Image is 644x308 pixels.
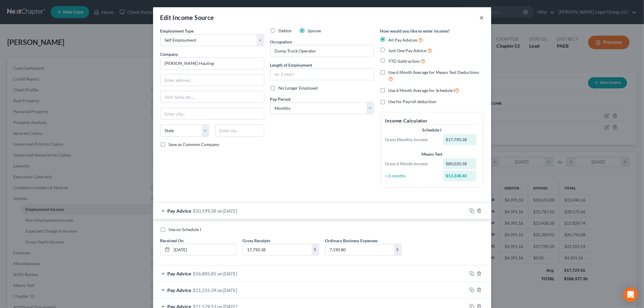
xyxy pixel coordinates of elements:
[382,161,441,167] div: Gross 6 Month Income
[168,271,192,276] span: Pay Advice
[443,134,476,145] div: $17,790.38
[443,158,476,169] div: $80,030.38
[385,127,479,133] div: Schedule I
[160,13,214,22] div: Edit Income Source
[389,88,455,93] span: Use 6 Month Average for Schedule I
[308,28,321,33] span: Spouse
[623,287,638,302] div: Open Intercom Messenger
[389,99,437,104] span: Use for Payroll deduction
[160,57,264,69] input: Search company by name...
[215,125,264,137] input: Enter zip...
[389,59,420,64] span: YTD Subtraction
[169,142,219,147] span: Save as Common Company
[480,14,484,21] button: ×
[218,271,237,276] span: on [DATE]
[161,91,264,103] input: Unit, Suite, etc...
[193,271,216,276] span: $16,885.85
[169,227,201,232] span: Use on Schedule I
[243,244,312,256] input: 0.00
[193,208,216,214] span: $10,599.58
[168,208,192,214] span: Pay Advice
[193,287,216,293] span: $11,255.39
[380,28,450,34] label: How would you like to enter income?
[218,208,237,214] span: on [DATE]
[389,48,427,53] span: Just One Pay Advice
[443,170,476,181] div: $13,338.40
[279,28,292,33] span: Debtor
[243,237,271,244] label: Gross Receipts
[325,237,378,244] label: Ordinary Business Expenses
[389,70,479,75] span: Use 6 Month Average for Means Test Deductions
[312,244,319,256] div: $
[270,39,292,45] label: Occupation
[270,97,291,102] span: Pay Period
[279,85,318,90] span: No Longer Employed
[271,45,374,57] input: --
[271,68,374,80] input: ex: 2 years
[325,244,394,256] input: 0.00
[270,62,312,68] label: Length of Employment
[218,287,237,293] span: on [DATE]
[172,244,236,256] input: MM/DD/YYYY
[160,52,178,57] span: Company
[394,244,401,256] div: $
[168,287,192,293] span: Pay Advice
[161,75,264,86] input: Enter address...
[389,37,418,43] span: All Pay Advices
[160,238,184,243] span: Received On
[382,137,441,143] div: Gross Monthly Income
[160,28,194,33] span: Employment Type
[385,151,479,157] div: Means Test
[382,173,441,179] div: ÷ 6 months
[161,108,264,119] input: Enter city...
[385,117,479,125] h5: Income Calculator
